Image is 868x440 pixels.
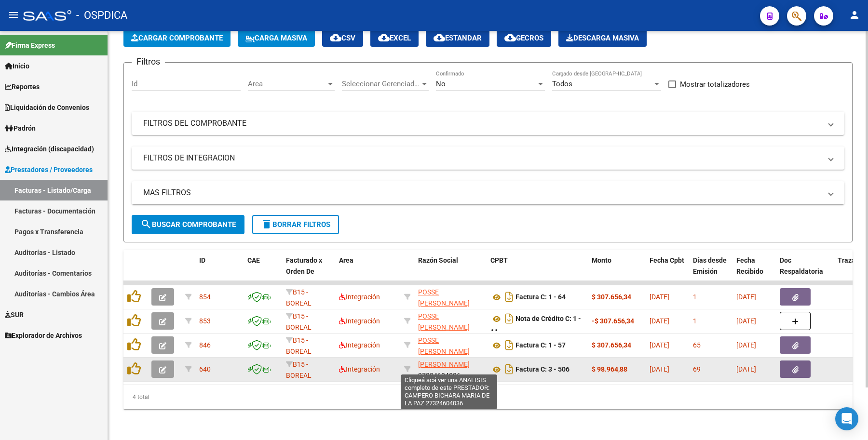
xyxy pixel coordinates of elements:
strong: $ 307.656,34 [592,293,631,301]
span: 69 [693,365,701,373]
span: Gecros [504,34,543,42]
span: Facturado x Orden De [286,256,322,275]
span: Fecha Cpbt [650,256,684,264]
datatable-header-cell: Razón Social [414,250,487,293]
span: POSSE [PERSON_NAME] [418,288,470,307]
strong: $ 98.964,88 [592,365,627,373]
span: [DATE] [736,293,756,301]
span: No [436,80,446,88]
div: 27387417295 [418,287,483,307]
span: Buscar Comprobante [140,220,236,229]
span: B15 - BOREAL [286,288,312,307]
span: B15 - BOREAL [286,336,312,355]
button: Descarga Masiva [558,29,647,47]
span: Integración [339,317,380,325]
button: Buscar Comprobante [132,215,244,234]
mat-panel-title: FILTROS DE INTEGRACION [143,153,821,163]
div: 27387417295 [418,311,483,331]
datatable-header-cell: Fecha Cpbt [646,250,689,293]
span: [DATE] [736,341,756,349]
datatable-header-cell: CPBT [487,250,588,293]
span: 640 [199,365,211,373]
span: Padrón [5,123,36,133]
mat-icon: search [140,218,152,230]
span: 853 [199,317,211,325]
span: EXCEL [378,34,411,42]
strong: Nota de Crédito C: 1 - 11 [490,315,581,336]
span: B15 - BOREAL [286,360,312,379]
span: [DATE] [736,365,756,373]
strong: -$ 307.656,34 [592,317,634,325]
span: POSSE [PERSON_NAME] [418,336,470,355]
strong: $ 307.656,34 [592,341,631,349]
datatable-header-cell: Area [335,250,400,293]
span: 1 [693,293,697,301]
datatable-header-cell: CAE [244,250,282,293]
span: Carga Masiva [245,34,307,42]
div: 4 total [123,385,853,409]
mat-icon: delete [261,218,272,230]
button: Cargar Comprobante [123,29,231,47]
datatable-header-cell: Doc Respaldatoria [776,250,834,293]
strong: Factura C: 1 - 57 [515,342,566,349]
button: CSV [322,29,363,47]
span: 1 [693,317,697,325]
span: Firma Express [5,40,55,51]
button: Borrar Filtros [252,215,339,234]
span: Explorador de Archivos [5,330,82,341]
button: Estandar [426,29,489,47]
mat-icon: cloud_download [330,32,341,43]
app-download-masive: Descarga masiva de comprobantes (adjuntos) [558,29,647,47]
div: 27324604036 [418,359,483,379]
span: - OSPDICA [76,5,127,26]
span: Integración [339,341,380,349]
span: [PERSON_NAME] [418,360,470,368]
span: [DATE] [650,341,669,349]
span: 854 [199,293,211,301]
mat-expansion-panel-header: FILTROS DE INTEGRACION [132,147,844,170]
span: Seleccionar Gerenciador [342,80,420,88]
h3: Filtros [132,55,165,68]
span: CPBT [490,256,508,264]
datatable-header-cell: Facturado x Orden De [282,250,335,293]
button: Gecros [497,29,551,47]
datatable-header-cell: Días desde Emisión [689,250,732,293]
i: Descargar documento [503,361,515,377]
span: Integración [339,293,380,301]
datatable-header-cell: Monto [588,250,646,293]
span: Mostrar totalizadores [680,79,750,90]
span: SUR [5,309,24,320]
mat-icon: person [849,9,860,21]
mat-expansion-panel-header: FILTROS DEL COMPROBANTE [132,112,844,135]
span: Cargar Comprobante [131,34,223,42]
datatable-header-cell: Fecha Recibido [732,250,776,293]
span: Estandar [434,34,482,42]
span: [DATE] [736,317,756,325]
mat-panel-title: FILTROS DEL COMPROBANTE [143,118,821,129]
span: B15 - BOREAL [286,312,312,331]
button: EXCEL [370,29,419,47]
span: Inicio [5,61,29,71]
span: [DATE] [650,293,669,301]
mat-icon: cloud_download [434,32,445,43]
span: CSV [330,34,355,42]
mat-panel-title: MAS FILTROS [143,187,821,198]
i: Descargar documento [503,337,515,353]
datatable-header-cell: ID [195,250,244,293]
div: 27387417295 [418,335,483,355]
span: Liquidación de Convenios [5,102,89,113]
span: Doc Respaldatoria [780,256,823,275]
span: 846 [199,341,211,349]
span: Monto [592,256,611,264]
strong: Factura C: 1 - 64 [515,293,566,301]
span: ID [199,256,205,264]
i: Descargar documento [503,311,515,326]
mat-icon: cloud_download [504,32,516,43]
mat-icon: cloud_download [378,32,390,43]
span: Borrar Filtros [261,220,330,229]
strong: Factura C: 3 - 506 [515,366,570,373]
mat-icon: menu [8,9,19,21]
span: Razón Social [418,256,458,264]
span: Reportes [5,81,40,92]
span: CAE [247,256,260,264]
